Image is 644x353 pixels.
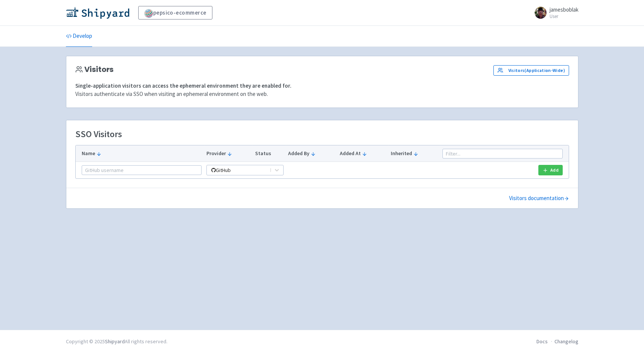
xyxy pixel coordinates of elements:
span: jamesboblak [550,6,578,13]
button: Inherited [391,150,438,157]
input: Filter... [442,149,563,159]
span: Visitors [84,65,114,74]
img: Shipyard logo [66,7,129,19]
a: Shipyard [105,338,125,345]
a: Changelog [554,338,578,345]
a: Develop [66,26,92,47]
button: Add [538,165,562,175]
strong: Single-application visitors can access the ephemeral environment they are enabled for. [75,82,291,89]
h3: SSO Visitors [75,129,122,139]
button: Provider [206,150,250,157]
button: Added By [288,150,335,157]
a: pepsico-ecommerce [138,6,212,19]
button: Visitors(Application-Wide) [493,65,569,76]
p: Visitors authenticate via SSO when visiting an ephemeral environment on the web. [75,90,569,99]
button: Added At [340,150,386,157]
a: Visitors documentation [509,194,569,203]
th: Status [253,145,285,162]
input: GitHub username [82,165,202,175]
small: User [550,14,578,19]
div: Copyright © 2025 All rights reserved. [66,338,167,346]
button: Name [82,150,202,157]
a: Docs [536,338,548,345]
a: jamesboblak User [530,7,578,19]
